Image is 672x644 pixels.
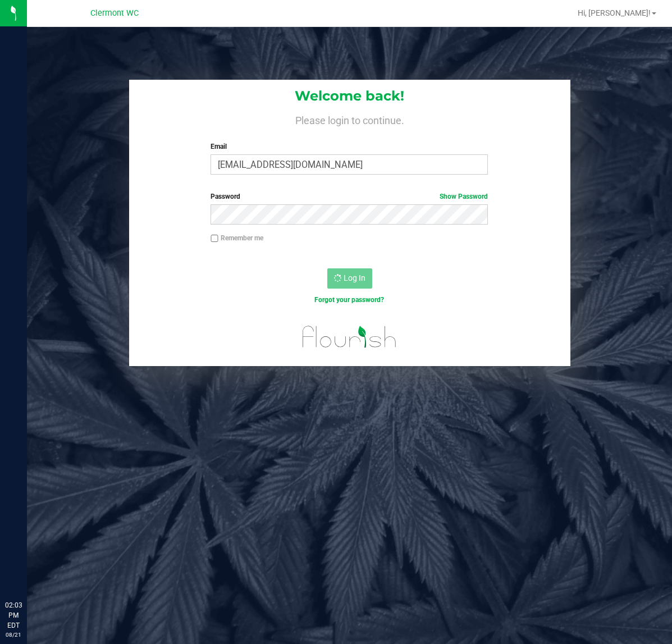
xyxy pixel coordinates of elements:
[5,600,22,631] p: 02:03 PM EDT
[211,233,263,243] label: Remember me
[294,317,405,357] img: flourish_logo.svg
[211,141,488,152] label: Email
[5,631,22,639] p: 08/21
[211,193,240,200] span: Password
[211,235,218,243] input: Remember me
[440,193,488,200] a: Show Password
[314,296,384,304] a: Forgot your password?
[344,273,365,282] span: Log In
[578,8,651,17] span: Hi, [PERSON_NAME]!
[327,268,372,289] button: Log In
[90,8,139,18] span: Clermont WC
[129,89,570,103] h1: Welcome back!
[129,112,570,126] h4: Please login to continue.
